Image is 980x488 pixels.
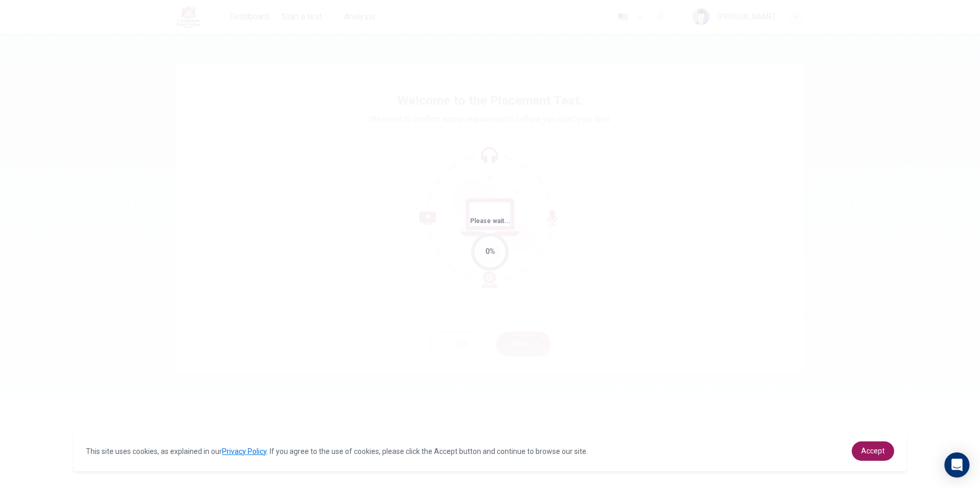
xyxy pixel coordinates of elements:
a: dismiss cookie message [852,441,894,461]
span: Please wait... [470,217,510,225]
div: cookieconsent [73,431,906,471]
span: This site uses cookies, as explained in our . If you agree to the use of cookies, please click th... [86,447,588,456]
span: Accept [861,447,885,455]
div: 0% [485,246,495,258]
div: Open Intercom Messenger [944,452,970,478]
a: Privacy Policy [222,447,266,456]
